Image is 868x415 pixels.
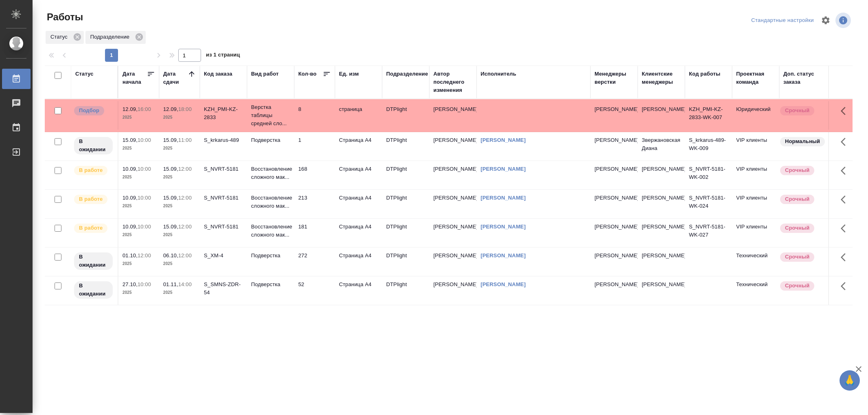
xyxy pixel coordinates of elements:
button: Здесь прячутся важные кнопки [836,101,855,121]
p: 12.09, [122,106,138,112]
p: 10.09, [122,224,138,230]
p: В ожидании [79,282,108,298]
td: Юридический [732,101,779,130]
div: Менеджеры верстки [595,70,634,86]
p: Срочный [785,166,809,174]
p: В ожидании [79,137,108,154]
div: Исполнитель выполняет работу [73,165,114,176]
div: Доп. статус заказа [783,70,826,86]
td: 52 [294,276,335,305]
td: 168 [294,161,335,189]
div: S_XM-4 [204,252,243,260]
a: [PERSON_NAME] [481,224,526,230]
td: DTPlight [382,132,429,161]
span: 🙏 [843,372,857,389]
div: S_krkarus-489 [204,136,243,144]
button: Здесь прячутся важные кнопки [836,248,855,267]
button: Здесь прячутся важные кнопки [836,132,855,152]
p: [PERSON_NAME] [595,223,634,231]
p: 15.09, [163,224,178,230]
td: [PERSON_NAME] [429,276,477,305]
div: Исполнитель назначен, приступать к работе пока рано [73,252,114,271]
button: 🙏 [840,370,860,391]
p: Срочный [785,224,809,232]
div: Исполнитель назначен, приступать к работе пока рано [73,280,114,300]
p: 12:00 [178,195,192,201]
td: VIP клиенты [732,161,779,189]
td: [PERSON_NAME] [638,101,685,130]
p: [PERSON_NAME] [595,136,634,144]
p: Срочный [785,253,809,261]
td: VIP клиенты [732,219,779,247]
td: Технический [732,248,779,276]
p: 2025 [163,231,196,239]
td: S_NVRT-5181-WK-027 [685,219,732,247]
div: Статус [75,70,94,78]
p: 2025 [163,173,196,181]
p: 14:00 [178,281,192,287]
td: [PERSON_NAME] [638,161,685,189]
p: [PERSON_NAME] [595,280,634,289]
button: Здесь прячутся важные кнопки [836,276,855,296]
td: Технический [732,276,779,305]
div: Исполнитель [481,70,516,78]
p: 2025 [122,144,155,152]
p: 01.10, [122,252,138,259]
div: Код заказа [204,70,232,78]
div: S_SMNS-ZDR-54 [204,280,243,297]
p: 15.09, [163,195,178,201]
td: DTPlight [382,276,429,305]
p: 27.10, [122,281,138,287]
p: 2025 [122,231,155,239]
div: Подразделение [386,70,428,78]
td: страница [335,101,382,130]
div: S_NVRT-5181 [204,223,243,231]
a: [PERSON_NAME] [481,166,526,172]
p: 2025 [122,173,155,181]
p: В работе [79,224,103,232]
p: Срочный [785,282,809,290]
td: [PERSON_NAME] [638,276,685,305]
p: Подбор [79,106,99,115]
div: Код работы [689,70,720,78]
td: VIP клиенты [732,190,779,218]
td: DTPlight [382,219,429,247]
p: 10:00 [138,166,151,172]
p: 15.09, [163,166,178,172]
td: DTPlight [382,101,429,130]
p: Статус [50,33,70,41]
td: [PERSON_NAME] [429,219,477,247]
p: Срочный [785,106,809,115]
div: S_NVRT-5181 [204,194,243,202]
div: Дата сдачи [163,70,188,86]
p: [PERSON_NAME] [595,105,634,113]
div: Автор последнего изменения [433,70,472,94]
td: Страница А4 [335,248,382,276]
div: Вид работ [251,70,279,78]
p: 2025 [122,260,155,268]
p: В работе [79,166,103,174]
p: 10.09, [122,166,138,172]
td: Звержановская Диана [638,132,685,161]
td: VIP клиенты [732,132,779,161]
td: DTPlight [382,161,429,189]
p: 10:00 [138,195,151,201]
p: 15.09, [163,137,178,143]
td: [PERSON_NAME] [429,248,477,276]
span: из 1 страниц [206,50,240,62]
div: split button [749,14,816,27]
div: Исполнитель выполняет работу [73,194,114,205]
a: [PERSON_NAME] [481,252,526,259]
a: [PERSON_NAME] [481,281,526,287]
td: S_NVRT-5181-WK-002 [685,161,732,189]
button: Здесь прячутся важные кнопки [836,161,855,180]
p: 2025 [122,202,155,210]
div: Ед. изм [339,70,359,78]
p: 06.10, [163,252,178,259]
td: 8 [294,101,335,130]
div: Статус [46,31,84,44]
p: Восстановление сложного мак... [251,165,290,181]
div: Кол-во [298,70,317,78]
p: [PERSON_NAME] [595,165,634,173]
p: 12:00 [178,166,192,172]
